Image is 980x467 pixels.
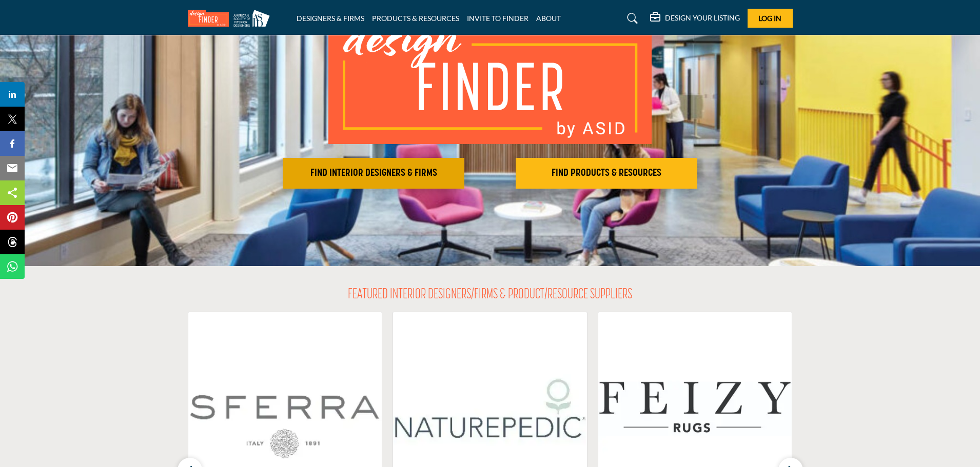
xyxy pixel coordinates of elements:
a: PRODUCTS & RESOURCES [372,14,459,23]
button: FIND PRODUCTS & RESOURCES [516,158,697,189]
h2: FIND INTERIOR DESIGNERS & FIRMS [286,167,461,179]
img: Site Logo [188,10,275,27]
button: Log In [748,9,793,28]
span: Log In [758,14,781,23]
h5: DESIGN YOUR LISTING [665,13,740,23]
a: Search [617,10,644,27]
a: DESIGNERS & FIRMS [297,14,364,23]
button: FIND INTERIOR DESIGNERS & FIRMS [283,158,464,189]
h2: FEATURED INTERIOR DESIGNERS/FIRMS & PRODUCT/RESOURCE SUPPLIERS [348,287,632,304]
a: INVITE TO FINDER [467,14,528,23]
img: image [328,11,652,144]
a: ABOUT [536,14,561,23]
div: DESIGN YOUR LISTING [650,12,740,25]
h2: FIND PRODUCTS & RESOURCES [519,167,694,179]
